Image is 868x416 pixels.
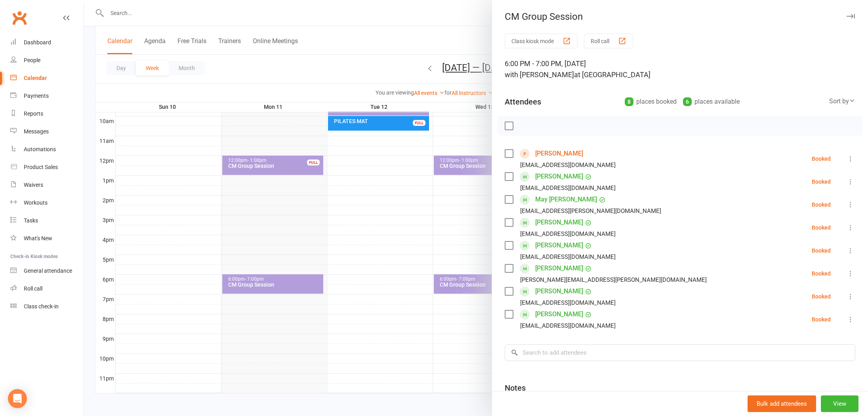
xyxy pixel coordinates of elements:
a: General attendance kiosk mode [10,262,84,280]
input: Search to add attendees [505,344,855,361]
a: Waivers [10,176,84,194]
a: Tasks [10,212,84,230]
div: [EMAIL_ADDRESS][PERSON_NAME][DOMAIN_NAME] [520,206,661,216]
div: Waivers [24,182,43,188]
a: [PERSON_NAME] [535,285,583,298]
a: Roll call [10,280,84,298]
div: Class check-in [24,303,59,310]
a: Calendar [10,69,84,87]
div: Booked [812,156,831,161]
button: View [821,395,858,412]
a: People [10,51,84,69]
a: Messages [10,123,84,141]
a: [PERSON_NAME] [535,239,583,252]
button: Roll call [584,34,633,48]
a: Automations [10,141,84,158]
div: [EMAIL_ADDRESS][DOMAIN_NAME] [520,160,616,170]
div: Booked [812,202,831,207]
div: People [24,57,40,63]
span: with [PERSON_NAME] [505,70,574,79]
a: Clubworx [10,8,29,28]
a: Dashboard [10,34,84,51]
div: Sort by [829,96,855,106]
div: Tasks [24,217,38,224]
a: [PERSON_NAME] [535,147,583,160]
a: [PERSON_NAME] [535,170,583,183]
div: Booked [812,179,831,184]
div: CM Group Session [492,11,868,22]
a: Reports [10,105,84,123]
div: Messages [24,128,49,135]
div: [EMAIL_ADDRESS][DOMAIN_NAME] [520,252,616,262]
div: Roll call [24,285,42,292]
div: Booked [812,317,831,322]
a: [PERSON_NAME] [535,308,583,321]
span: at [GEOGRAPHIC_DATA] [574,70,651,79]
div: [PERSON_NAME][EMAIL_ADDRESS][PERSON_NAME][DOMAIN_NAME] [520,275,707,285]
div: 6 [683,97,692,106]
div: Product Sales [24,164,58,170]
div: [EMAIL_ADDRESS][DOMAIN_NAME] [520,321,616,331]
a: [PERSON_NAME] [535,262,583,275]
button: Class kiosk mode [505,34,578,48]
div: Calendar [24,75,47,81]
div: Booked [812,225,831,230]
div: Payments [24,93,49,99]
div: [EMAIL_ADDRESS][DOMAIN_NAME] [520,298,616,308]
div: Attendees [505,96,541,107]
div: Workouts [24,199,48,206]
div: places available [683,96,740,107]
div: places booked [625,96,677,107]
div: Booked [812,248,831,253]
a: Class kiosk mode [10,298,84,315]
div: [EMAIL_ADDRESS][DOMAIN_NAME] [520,229,616,239]
a: Workouts [10,194,84,212]
div: Booked [812,271,831,276]
button: Bulk add attendees [748,395,816,412]
div: General attendance [24,268,72,274]
div: Automations [24,146,56,152]
div: What's New [24,235,52,241]
div: Open Intercom Messenger [8,389,27,408]
div: Notes [505,382,526,393]
div: Dashboard [24,39,51,46]
a: [PERSON_NAME] [535,216,583,229]
div: Reports [24,110,43,117]
div: 6:00 PM - 7:00 PM, [DATE] [505,58,855,80]
a: What's New [10,230,84,247]
a: Payments [10,87,84,105]
a: Product Sales [10,158,84,176]
div: 8 [625,97,633,106]
div: Booked [812,294,831,299]
a: May [PERSON_NAME] [535,193,597,206]
div: [EMAIL_ADDRESS][DOMAIN_NAME] [520,183,616,193]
